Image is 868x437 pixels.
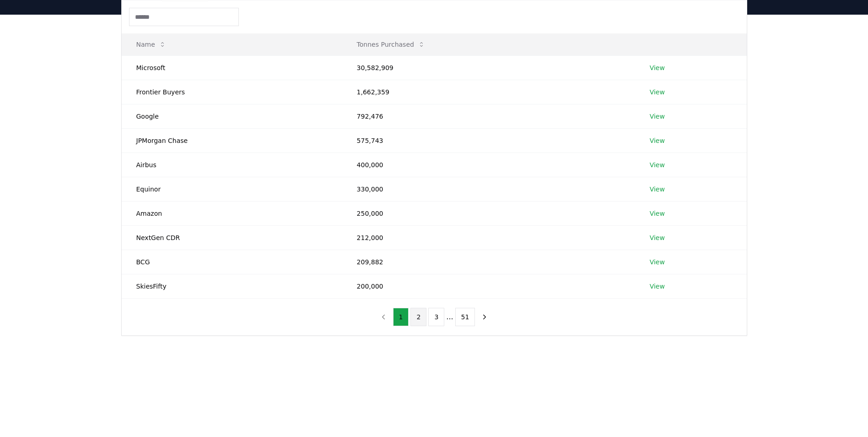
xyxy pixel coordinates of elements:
td: 200,000 [342,274,635,298]
li: ... [446,311,453,322]
td: Frontier Buyers [122,80,342,104]
button: Tonnes Purchased [350,35,432,54]
td: JPMorgan Chase [122,128,342,153]
button: 3 [428,308,444,326]
button: 51 [455,308,475,326]
a: View [650,112,665,121]
button: 1 [393,308,409,326]
a: View [650,136,665,145]
td: Google [122,104,342,128]
td: 792,476 [342,104,635,128]
td: 30,582,909 [342,55,635,80]
a: View [650,87,665,97]
td: Equinor [122,177,342,201]
td: 400,000 [342,153,635,177]
a: View [650,282,665,291]
td: 1,662,359 [342,80,635,104]
a: View [650,160,665,169]
a: View [650,209,665,218]
td: BCG [122,250,342,274]
td: 250,000 [342,201,635,225]
button: next page [477,308,492,326]
td: 575,743 [342,128,635,153]
a: View [650,257,665,267]
a: View [650,63,665,72]
button: 2 [410,308,426,326]
td: Amazon [122,201,342,225]
td: 212,000 [342,225,635,250]
button: Name [129,35,173,54]
td: 330,000 [342,177,635,201]
td: 209,882 [342,250,635,274]
a: View [650,185,665,194]
a: View [650,233,665,242]
td: Airbus [122,153,342,177]
td: NextGen CDR [122,225,342,250]
td: Microsoft [122,55,342,80]
td: SkiesFifty [122,274,342,298]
